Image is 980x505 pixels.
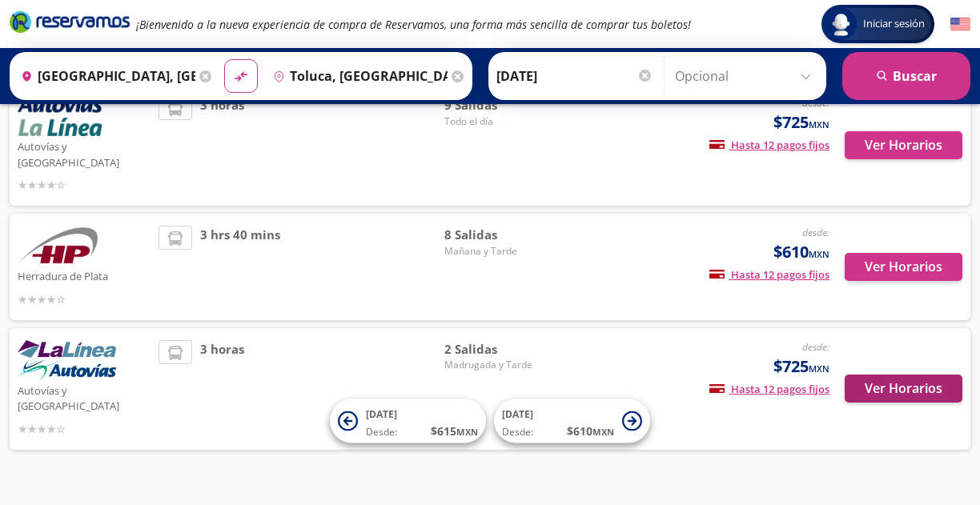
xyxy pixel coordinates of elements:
span: 8 Salidas [444,226,556,244]
em: desde: [802,340,829,354]
span: Todo el día [444,114,556,129]
span: $ 615 [431,423,478,439]
button: Ver Horarios [845,253,962,281]
span: 3 hrs 40 mins [200,226,280,308]
input: Elegir Fecha [496,56,653,96]
span: 9 Salidas [444,96,556,114]
input: Opcional [675,56,818,96]
span: $725 [773,355,829,379]
img: Autovías y La Línea [18,96,102,136]
em: desde: [802,226,829,239]
span: $610 [773,240,829,264]
span: 2 Salidas [444,340,556,359]
small: MXN [809,363,829,375]
span: Hasta 12 pagos fijos [709,382,829,396]
a: Brand Logo [10,10,130,38]
small: MXN [809,248,829,260]
input: Buscar Origen [14,56,195,96]
small: MXN [592,426,614,438]
small: MXN [809,118,829,130]
button: Buscar [842,52,970,100]
span: Iniciar sesión [857,16,931,32]
small: MXN [456,426,478,438]
i: Brand Logo [10,10,130,34]
span: 3 horas [200,340,244,438]
span: 3 horas [200,96,244,194]
span: Mañana y Tarde [444,244,556,259]
span: Hasta 12 pagos fijos [709,267,829,282]
img: Autovías y La Línea [18,340,116,380]
span: Madrugada y Tarde [444,358,556,372]
span: [DATE] [366,407,397,421]
span: Hasta 12 pagos fijos [709,138,829,152]
button: [DATE]Desde:$610MXN [494,399,650,443]
span: $725 [773,110,829,134]
button: Ver Horarios [845,375,962,403]
p: Autovías y [GEOGRAPHIC_DATA] [18,380,151,415]
p: Autovías y [GEOGRAPHIC_DATA] [18,136,151,170]
span: $ 610 [567,423,614,439]
em: ¡Bienvenido a la nueva experiencia de compra de Reservamos, una forma más sencilla de comprar tus... [136,17,691,32]
button: [DATE]Desde:$615MXN [330,399,486,443]
span: Desde: [502,425,533,439]
span: Desde: [366,425,397,439]
img: Herradura de Plata [18,226,98,266]
input: Buscar Destino [267,56,448,96]
p: Herradura de Plata [18,266,151,285]
span: [DATE] [502,407,533,421]
button: Ver Horarios [845,131,962,159]
button: English [950,14,970,34]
